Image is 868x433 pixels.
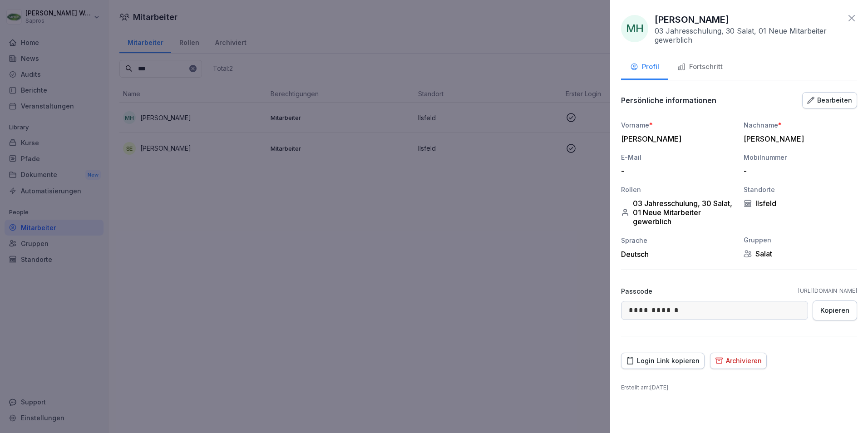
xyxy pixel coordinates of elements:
[715,356,762,366] div: Archivieren
[744,120,857,130] div: Nachname
[621,153,735,162] div: E-Mail
[621,120,735,130] div: Vorname
[744,249,857,258] div: Salat
[621,384,857,392] p: Erstellt am : [DATE]
[813,300,857,320] button: Kopieren
[744,199,857,208] div: Ilsfeld
[621,185,735,194] div: Rollen
[802,92,857,108] button: Bearbeiten
[655,13,729,26] p: [PERSON_NAME]
[621,167,730,176] div: -
[744,185,857,194] div: Standorte
[621,236,735,245] div: Sprache
[621,353,705,369] button: Login Link kopieren
[621,134,730,143] div: [PERSON_NAME]
[798,287,857,295] a: [URL][DOMAIN_NAME]
[710,353,767,369] button: Archivieren
[621,199,735,226] div: 03 Jahresschulung, 30 Salat, 01 Neue Mitarbeiter gewerblich
[621,55,668,80] button: Profil
[744,235,857,245] div: Gruppen
[626,356,700,366] div: Login Link kopieren
[744,167,853,176] div: -
[621,96,716,105] p: Persönliche informationen
[677,62,723,72] div: Fortschritt
[621,286,652,296] p: Passcode
[820,305,849,315] div: Kopieren
[807,95,852,105] div: Bearbeiten
[655,26,842,44] p: 03 Jahresschulung, 30 Salat, 01 Neue Mitarbeiter gewerblich
[630,62,659,72] div: Profil
[744,134,853,143] div: [PERSON_NAME]
[668,55,732,80] button: Fortschritt
[744,153,857,162] div: Mobilnummer
[621,250,735,259] div: Deutsch
[621,15,648,42] div: MH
